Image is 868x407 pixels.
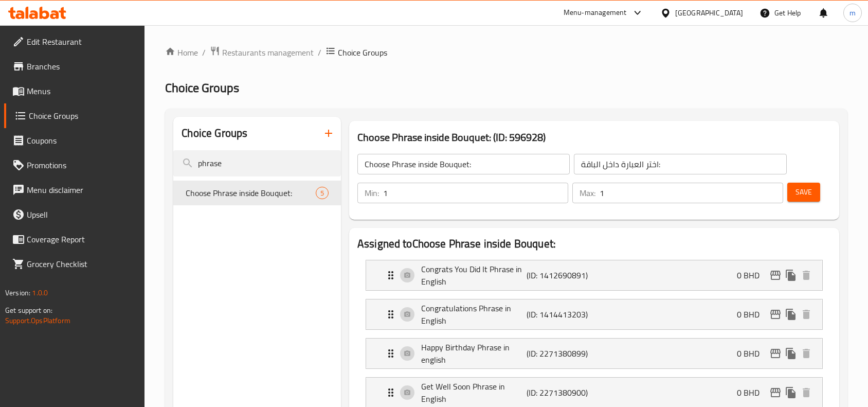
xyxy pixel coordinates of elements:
a: Coupons [4,128,145,153]
button: delete [799,385,814,400]
nav: breadcrumb [165,46,847,59]
h2: Choice Groups [182,126,247,141]
a: Support.OpsPlatform [5,314,70,327]
li: Expand [357,256,831,295]
span: Coupons [27,134,137,147]
span: Upsell [27,208,137,221]
span: m [849,7,856,19]
a: Menus [4,79,145,103]
p: Congrats You Did It Phrase in English [421,263,527,288]
button: delete [799,346,814,361]
div: Expand [366,260,822,290]
button: edit [768,268,783,283]
span: Branches [27,60,137,73]
span: Menus [27,85,137,97]
p: (ID: 2271380900) [527,386,597,399]
span: Grocery Checklist [27,258,137,270]
span: Choice Groups [29,110,137,122]
h3: Choose Phrase inside Bouquet: (ID: 596928) [357,129,831,146]
span: Edit Restaurant [27,36,137,48]
a: Choice Groups [4,103,145,128]
li: / [318,46,321,59]
p: Get Well Soon Phrase in English [421,380,527,405]
p: 0 BHD [737,308,768,321]
a: Edit Restaurant [4,29,145,54]
button: edit [768,385,783,400]
button: delete [799,268,814,283]
span: Choice Groups [338,46,387,59]
span: Save [795,186,812,199]
a: Coverage Report [4,227,145,252]
p: 0 BHD [737,386,768,399]
span: Promotions [27,159,137,171]
span: Get support on: [5,304,52,317]
div: Choose Phrase inside Bouquet:5 [173,181,341,205]
p: 0 BHD [737,347,768,360]
span: 5 [316,188,328,198]
h2: Assigned to Choose Phrase inside Bouquet: [357,236,831,252]
a: Promotions [4,153,145,178]
button: Save [787,183,820,202]
button: duplicate [783,346,799,361]
a: Menu disclaimer [4,178,145,202]
button: duplicate [783,385,799,400]
a: Home [165,46,198,59]
input: search [173,150,341,176]
p: Congratulations Phrase in English [421,302,527,327]
span: Restaurants management [222,46,314,59]
p: Max: [580,187,595,199]
p: 0 BHD [737,269,768,281]
button: edit [768,346,783,361]
p: Happy Birthday Phrase in english [421,341,527,366]
span: Version: [5,286,30,299]
div: Expand [366,339,822,368]
span: Choose Phrase inside Bouquet: [186,187,316,199]
button: delete [799,307,814,322]
div: Expand [366,299,822,329]
p: (ID: 2271380899) [527,347,597,360]
a: Upsell [4,202,145,227]
p: (ID: 1414413203) [527,308,597,321]
span: Menu disclaimer [27,184,137,196]
div: [GEOGRAPHIC_DATA] [675,7,743,19]
span: 1.0.0 [32,286,48,299]
span: Choice Groups [165,76,239,99]
p: (ID: 1412690891) [527,269,597,281]
span: Coverage Report [27,233,137,245]
li: Expand [357,295,831,334]
li: / [202,46,206,59]
a: Branches [4,54,145,79]
a: Grocery Checklist [4,252,145,276]
p: Min: [365,187,379,199]
div: Menu-management [564,7,627,19]
li: Expand [357,334,831,373]
button: duplicate [783,268,799,283]
button: edit [768,307,783,322]
button: duplicate [783,307,799,322]
a: Restaurants management [210,46,314,59]
div: Choices [316,187,329,199]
